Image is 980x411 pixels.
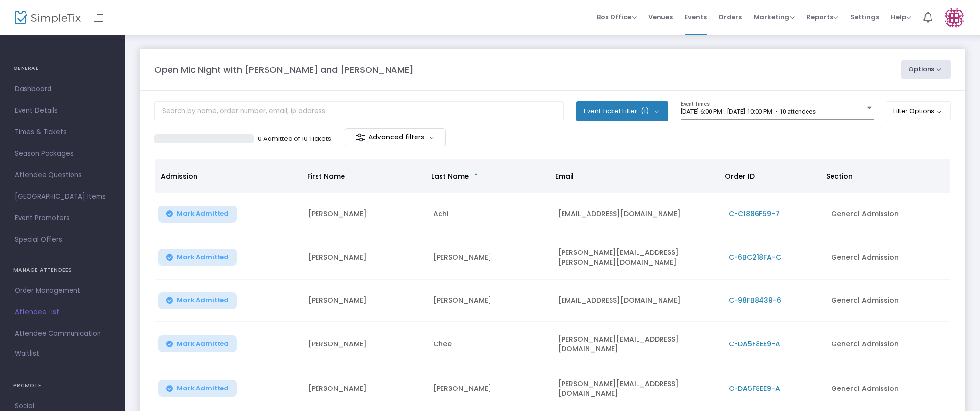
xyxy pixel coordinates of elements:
td: General Admission [825,366,950,411]
span: [GEOGRAPHIC_DATA] Items [15,190,110,203]
span: Mark Admitted [177,297,229,304]
span: Reports [807,12,838,22]
span: Section [826,171,853,181]
span: Event Details [15,104,110,117]
td: General Admission [825,235,950,280]
td: [PERSON_NAME] [302,193,427,235]
td: [EMAIL_ADDRESS][DOMAIN_NAME] [552,280,723,322]
m-button: Advanced filters [345,128,446,146]
button: Mark Admitted [158,335,237,352]
span: Mark Admitted [177,253,229,261]
span: Mark Admitted [177,340,229,348]
span: Settings [850,4,879,29]
td: [PERSON_NAME][EMAIL_ADDRESS][DOMAIN_NAME] [552,366,723,411]
span: Special Offers [15,233,110,246]
td: [PERSON_NAME][EMAIL_ADDRESS][DOMAIN_NAME] [552,322,723,366]
span: Sortable [472,172,480,180]
span: (1) [641,107,649,115]
h4: PROMOTE [13,376,112,395]
span: Event Promoters [15,212,110,225]
button: Mark Admitted [158,249,237,266]
button: Mark Admitted [158,205,237,223]
span: Order Management [15,284,110,297]
span: Mark Admitted [177,385,229,392]
button: Options [901,60,951,79]
td: [PERSON_NAME] [302,322,427,366]
input: Search by name, order number, email, ip address [154,101,564,121]
span: Box Office [597,12,637,22]
p: 0 Admitted of 10 Tickets [258,134,331,144]
span: C-DA5F8EE9-A [729,384,780,393]
span: Email [555,171,574,181]
span: Order ID [725,171,755,181]
td: [PERSON_NAME][EMAIL_ADDRESS][PERSON_NAME][DOMAIN_NAME] [552,235,723,280]
td: [PERSON_NAME] [427,280,552,322]
td: Chee [427,322,552,366]
span: Mark Admitted [177,210,229,218]
button: Mark Admitted [158,292,237,309]
h4: GENERAL [13,59,112,78]
button: Filter Options [886,101,951,121]
span: Help [891,12,911,22]
td: [PERSON_NAME] [427,366,552,411]
span: Season Packages [15,147,110,160]
span: Times & Tickets [15,126,110,138]
td: General Admission [825,280,950,322]
button: Mark Admitted [158,380,237,397]
span: Attendee List [15,306,110,319]
span: Attendee Communication [15,327,110,340]
span: Events [685,4,707,29]
span: C-C1886F59-7 [729,209,780,219]
span: [DATE] 6:00 PM - [DATE] 10:00 PM • 10 attendees [681,108,816,115]
m-panel-title: Open Mic Night with [PERSON_NAME] and [PERSON_NAME] [154,63,414,76]
td: [PERSON_NAME] [302,366,427,411]
span: Admission [161,171,197,181]
span: C-6BC218FA-C [729,252,781,262]
td: General Admission [825,322,950,366]
button: Event Ticket Filter(1) [576,101,668,121]
td: [EMAIL_ADDRESS][DOMAIN_NAME] [552,193,723,235]
span: Marketing [754,12,795,22]
td: Achi [427,193,552,235]
span: Last Name [431,171,469,181]
td: [PERSON_NAME] [302,280,427,322]
span: C-98FB8439-6 [729,296,781,305]
td: [PERSON_NAME] [302,235,427,280]
h4: MANAGE ATTENDEES [13,260,112,280]
span: C-DA5F8EE9-A [729,339,780,349]
span: First Name [307,171,345,181]
img: filter [355,133,365,142]
span: Waitlist [15,349,39,359]
span: Attendee Questions [15,169,110,182]
span: Dashboard [15,83,110,95]
td: [PERSON_NAME] [427,235,552,280]
td: General Admission [825,193,950,235]
span: Orders [718,4,742,29]
span: Venues [648,4,673,29]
